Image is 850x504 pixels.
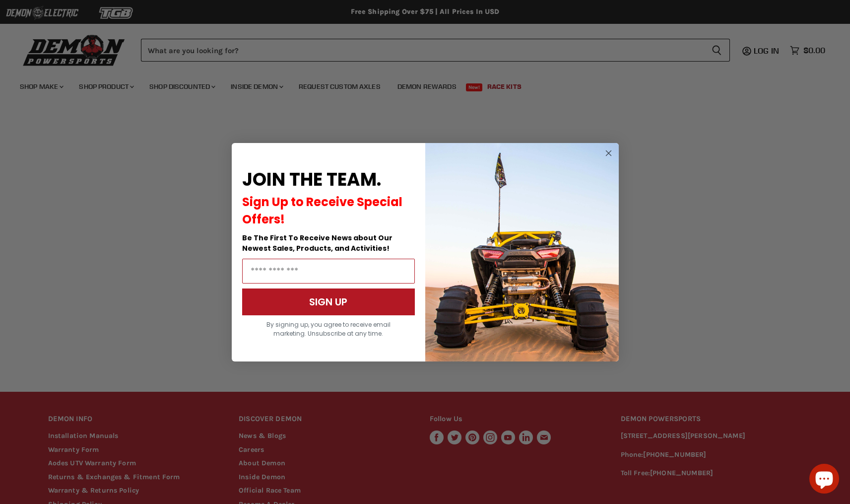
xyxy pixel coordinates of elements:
[602,147,615,159] button: Close dialog
[266,320,391,338] span: By signing up, you agree to receive email marketing. Unsubscribe at any time.
[242,288,415,315] button: SIGN UP
[806,464,842,496] inbox-online-store-chat: Shopify online store chat
[425,143,619,361] img: a9095488-b6e7-41ba-879d-588abfab540b.jpeg
[242,233,392,253] span: Be The First To Receive News about Our Newest Sales, Products, and Activities!
[242,259,415,284] input: Email Address
[242,167,381,192] span: JOIN THE TEAM.
[242,194,402,227] span: Sign Up to Receive Special Offers!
